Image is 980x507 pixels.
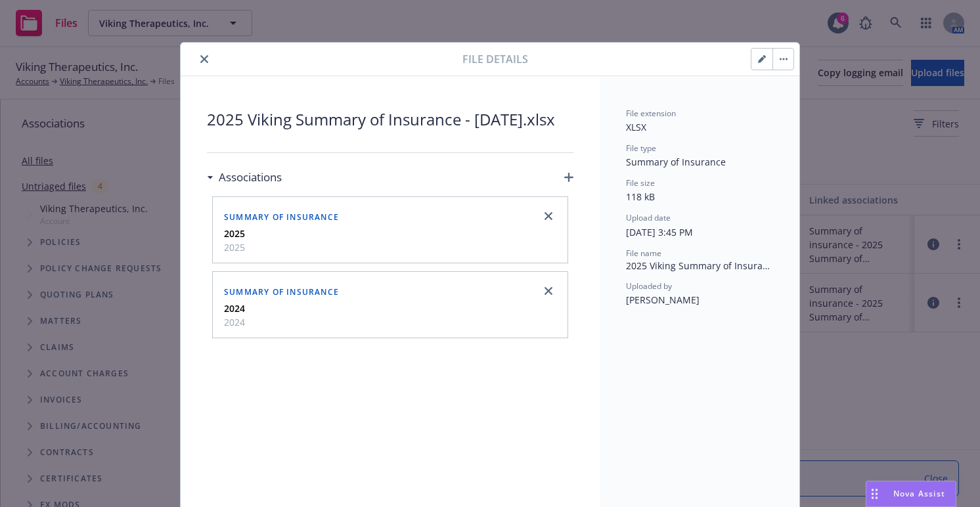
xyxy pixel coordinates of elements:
[626,108,676,119] span: File extension
[626,294,700,306] span: [PERSON_NAME]
[462,51,528,67] span: File details
[626,259,773,273] span: 2025 Viking Summary of Insurance - [DATE].xlsx
[893,488,945,499] span: Nova Assist
[541,208,556,224] a: close
[626,143,656,154] span: File type
[224,211,339,223] span: Summary of insurance
[219,169,282,186] h3: Associations
[196,51,212,67] button: close
[866,481,883,506] div: Drag to move
[626,226,693,238] span: [DATE] 3:45 PM
[224,315,245,329] span: 2024
[207,169,282,186] div: Associations
[866,481,956,507] button: Nova Assist
[224,240,245,254] span: 2025
[626,121,646,133] span: XLSX
[626,190,655,203] span: 118 kB
[224,302,245,315] strong: 2024
[207,108,573,131] span: 2025 Viking Summary of Insurance - [DATE].xlsx
[541,283,556,299] a: close
[224,227,245,240] strong: 2025
[626,177,655,188] span: File size
[626,156,726,168] span: Summary of Insurance
[626,212,671,223] span: Upload date
[626,280,672,292] span: Uploaded by
[626,248,661,259] span: File name
[224,286,339,298] span: Summary of insurance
